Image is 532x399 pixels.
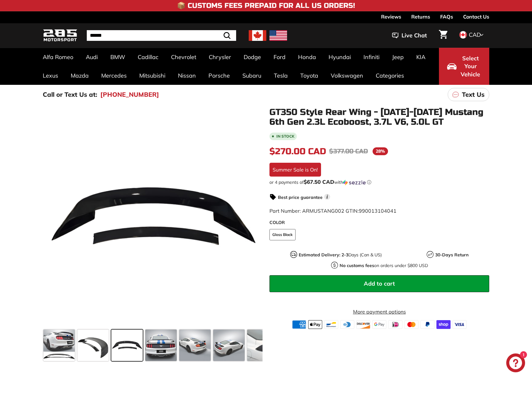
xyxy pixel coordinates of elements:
[236,66,268,85] a: Subaru
[469,31,481,38] span: CAD
[269,219,489,226] label: COLOR
[104,48,131,66] a: BMW
[372,320,386,329] img: google_pay
[359,208,396,214] span: 990013104041
[43,28,77,43] img: Logo_285_Motorsport_areodynamics_components
[269,208,396,214] span: Part Number: ARMUSTANG002 GTIN:
[308,320,322,329] img: apple_pay
[269,146,326,157] span: $270.00 CAD
[294,66,324,85] a: Toyota
[269,163,321,177] div: Summer Sale is On!
[410,48,432,66] a: KIA
[381,11,401,22] a: Reviews
[356,320,370,329] img: discover
[165,48,202,66] a: Chevrolet
[435,25,451,46] a: Cart
[87,30,236,41] input: Search
[463,11,489,22] a: Contact Us
[268,66,294,85] a: Tesla
[292,320,306,329] img: american_express
[267,48,292,66] a: Ford
[402,31,427,40] span: Live Chat
[388,320,402,329] img: ideal
[36,66,64,85] a: Lexus
[340,263,374,268] strong: No customs fees
[373,147,388,155] span: 28%
[440,11,453,22] a: FAQs
[420,320,435,329] img: paypal
[369,66,410,85] a: Categories
[172,66,202,85] a: Nissan
[340,320,354,329] img: diners_club
[269,179,489,185] div: or 4 payments of with
[237,48,267,66] a: Dodge
[386,48,410,66] a: Jeep
[131,48,165,66] a: Cadillac
[364,280,395,287] span: Add to cart
[404,320,418,329] img: master
[436,320,451,329] img: shopify_pay
[324,320,338,329] img: bancontact
[304,178,334,185] span: $67.50 CAD
[95,66,133,85] a: Mercedes
[269,179,489,185] div: or 4 payments of$67.50 CADwithSezzle Click to learn more about Sezzle
[269,107,489,127] h1: GT350 Style Rear Wing - [DATE]-[DATE] Mustang 6th Gen 2.3L Ecoboost, 3.7L V6, 5.0L GT
[357,48,386,66] a: Infiniti
[343,180,366,185] img: Sezzle
[322,48,357,66] a: Hyundai
[133,66,172,85] a: Mitsubishi
[43,90,97,99] p: Call or Text Us at:
[80,48,104,66] a: Audi
[100,90,159,99] a: [PHONE_NUMBER]
[411,11,430,22] a: Returns
[439,48,489,85] button: Select Your Vehicle
[448,88,489,101] a: Text Us
[269,308,489,315] a: More payment options
[324,66,369,85] a: Volkswagen
[269,275,489,292] button: Add to cart
[452,320,467,329] img: visa
[276,134,294,138] b: In stock
[324,194,330,200] span: i
[462,90,485,99] p: Text Us
[384,28,435,43] button: Live Chat
[36,48,80,66] a: Alfa Romeo
[202,66,236,85] a: Porsche
[292,48,322,66] a: Honda
[278,194,323,200] strong: Best price guarantee
[460,54,481,79] span: Select Your Vehicle
[504,353,527,374] inbox-online-store-chat: Shopify online store chat
[340,262,428,269] p: on orders under $800 USD
[435,252,468,258] strong: 30-Days Return
[202,48,237,66] a: Chrysler
[299,252,348,258] strong: Estimated Delivery: 2-3
[329,147,368,155] span: $377.00 CAD
[177,2,355,9] h4: 📦 Customs Fees Prepaid for All US Orders!
[299,252,382,258] p: Days (Can & US)
[64,66,95,85] a: Mazda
